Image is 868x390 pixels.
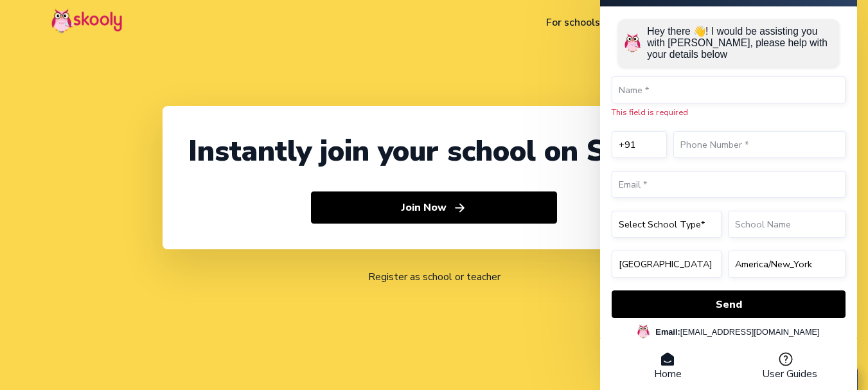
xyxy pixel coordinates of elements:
[188,132,680,171] div: Instantly join your school on Skooly
[51,8,122,33] img: Skooly
[368,270,500,284] a: Register as school or teacher
[311,191,557,224] button: Join Nowarrow forward outline
[453,201,466,215] ion-icon: arrow forward outline
[538,12,608,33] a: For schools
